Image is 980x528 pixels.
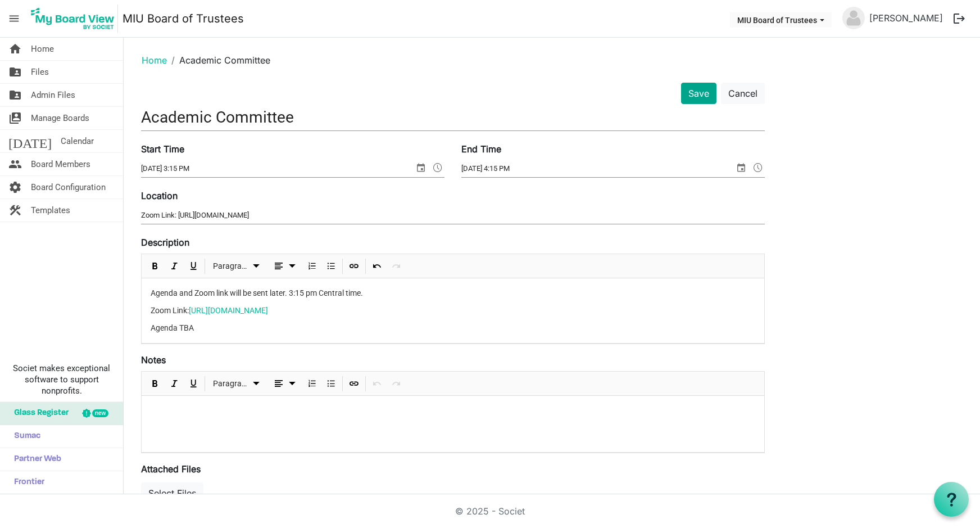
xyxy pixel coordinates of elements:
div: Bold [146,372,165,395]
a: MIU Board of Trustees [122,7,244,30]
span: people [8,153,22,175]
span: select [414,160,428,175]
div: Alignments [266,372,303,395]
span: Zoom Link: [151,306,268,315]
span: Templates [31,199,70,222]
div: Insert Link [344,254,364,278]
span: Paragraph [213,259,249,273]
div: Underline [184,372,203,395]
span: Societ makes exceptional software to support nonprofits. [5,363,118,396]
span: Partner Web [8,448,61,471]
span: home [8,38,22,60]
label: Attached Files [141,462,201,476]
button: dropdownbutton [268,259,301,273]
button: Insert Link [347,377,362,391]
div: new [92,409,108,417]
span: folder_shared [8,61,22,83]
div: Italic [165,254,184,278]
a: [PERSON_NAME] [865,7,947,29]
button: Bulleted List [324,259,339,273]
input: Title [141,104,765,130]
div: Insert Link [344,372,364,395]
div: Bulleted List [321,372,341,395]
img: My Board View Logo [28,4,118,33]
button: Paragraph dropdownbutton [209,259,265,273]
button: Italic [167,377,182,391]
button: Numbered List [305,377,320,391]
span: switch_account [8,107,22,129]
button: Undo [370,259,385,273]
span: menu [3,8,25,29]
label: End Time [461,142,501,156]
span: select [734,160,748,175]
button: Cancel [721,83,765,104]
button: Bold [148,259,163,273]
button: Insert Link [347,259,362,273]
label: Location [141,189,178,202]
span: settings [8,176,22,198]
button: Select Files [141,482,203,504]
div: Formats [207,372,266,395]
button: Underline [186,377,201,391]
a: © 2025 - Societ [455,506,525,517]
div: Numbered List [302,254,321,278]
span: Board Members [31,153,90,175]
div: Bold [146,254,165,278]
button: MIU Board of Trustees dropdownbutton [730,12,832,28]
img: no-profile-picture.svg [842,7,865,29]
button: Paragraph dropdownbutton [209,377,265,391]
button: Numbered List [305,259,320,273]
span: Sumac [8,425,40,448]
li: Academic Committee [167,53,270,67]
div: Alignments [266,254,303,278]
label: Start Time [141,142,184,156]
a: Home [142,55,167,66]
span: Admin Files [31,84,75,106]
button: Underline [186,259,201,273]
span: folder_shared [8,84,22,106]
a: My Board View Logo [28,4,122,33]
div: Bulleted List [321,254,341,278]
div: Formats [207,254,266,278]
span: Manage Boards [31,107,89,129]
div: Undo [367,254,387,278]
span: Agenda TBA [151,323,194,332]
span: Frontier [8,471,44,494]
button: Save [681,83,716,104]
span: Board Configuration [31,176,106,198]
button: Bold [148,377,163,391]
button: logout [947,7,971,30]
span: Files [31,61,49,83]
span: Home [31,38,54,60]
button: Italic [167,259,182,273]
button: Bulleted List [324,377,339,391]
div: Italic [165,372,184,395]
label: Notes [141,353,166,367]
button: dropdownbutton [268,377,301,391]
span: construction [8,199,22,222]
div: Numbered List [302,372,321,395]
div: Underline [184,254,203,278]
p: Agenda and Zoom link will be sent later. 3:15 pm Central time. [151,287,755,299]
span: Paragraph [213,377,249,391]
span: Calendar [61,130,94,152]
a: [URL][DOMAIN_NAME] [189,306,268,315]
span: [DATE] [8,130,52,152]
span: Glass Register [8,402,69,425]
label: Description [141,236,189,249]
